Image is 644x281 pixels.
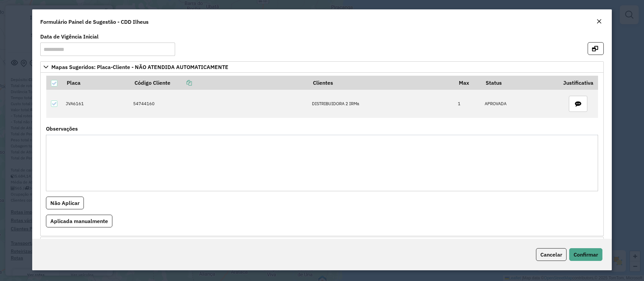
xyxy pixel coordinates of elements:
[51,64,228,70] span: Mapas Sugeridos: Placa-Cliente - NÃO ATENDIDA AUTOMATICAMENTE
[40,18,149,26] h4: Formulário Painel de Sugestão - CDD Ilheus
[46,125,78,133] label: Observações
[454,90,481,118] td: 1
[558,76,598,90] th: Justificativa
[569,248,602,261] button: Confirmar
[40,73,604,236] div: Mapas Sugeridos: Placa-Cliente - NÃO ATENDIDA AUTOMATICAMENTE
[594,17,604,26] button: Close
[40,61,604,73] a: Mapas Sugeridos: Placa-Cliente - NÃO ATENDIDA AUTOMATICAMENTE
[454,76,481,90] th: Max
[46,197,84,209] button: Não Aplicar
[588,45,604,51] hb-button: Abrir em nova aba
[130,76,309,90] th: Código Cliente
[130,90,309,118] td: 54744160
[574,251,598,258] span: Confirmar
[46,215,112,227] button: Aplicada manualmente
[536,248,567,261] button: Cancelar
[40,237,604,248] a: Outras Orientações
[481,76,558,90] th: Status
[481,90,558,118] td: APROVADA
[308,90,454,118] td: DISTRIBUIDORA 2 IRMa
[40,32,99,41] label: Data de Vigência Inicial
[596,19,602,24] em: Fechar
[170,79,192,86] a: Copiar
[308,76,454,90] th: Clientes
[62,76,130,90] th: Placa
[540,251,562,258] span: Cancelar
[62,90,130,118] td: JVA6161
